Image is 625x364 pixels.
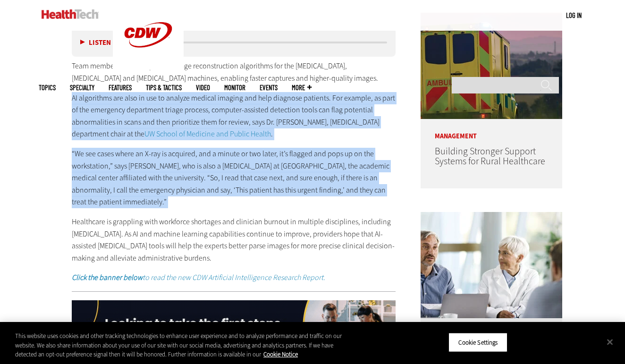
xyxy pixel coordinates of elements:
[72,272,325,282] a: Click the banner belowto read the new CDW Artificial Intelligence Research Report.
[421,119,562,140] p: Management
[72,148,396,208] p: “We see cases where an X-ray is acquired, and a minute or two later, it’s flagged and pops up on ...
[292,84,312,91] span: More
[421,212,562,318] img: incident response team discusses around a table
[421,318,562,339] p: Security
[600,331,620,352] button: Close
[109,84,132,91] a: Features
[144,129,271,139] a: UW School of Medicine and Public Health
[196,84,210,91] a: Video
[15,331,344,359] div: This website uses cookies and other tracking technologies to enhance user experience and to analy...
[448,332,507,352] button: Cookie Settings
[146,84,182,91] a: Tips & Tactics
[42,9,99,19] img: Home
[260,84,278,91] a: Events
[70,84,94,91] span: Specialty
[72,92,396,140] p: AI algorithms are also in use to analyze medical imaging and help diagnose patients. For example,...
[113,62,184,72] a: CDW
[72,272,143,282] strong: Click the banner below
[39,84,56,91] span: Topics
[263,350,298,358] a: More information about your privacy
[566,10,582,20] div: User menu
[72,300,396,356] img: x-airesearch-animated-2025-click-desktop
[72,216,396,264] p: Healthcare is grappling with workforce shortages and clinician burnout in multiple disciplines, i...
[566,11,582,19] a: Log in
[224,84,245,91] a: MonITor
[72,272,325,282] em: to read the new CDW Artificial Intelligence Research Report.
[435,145,545,168] a: Building Stronger Support Systems for Rural Healthcare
